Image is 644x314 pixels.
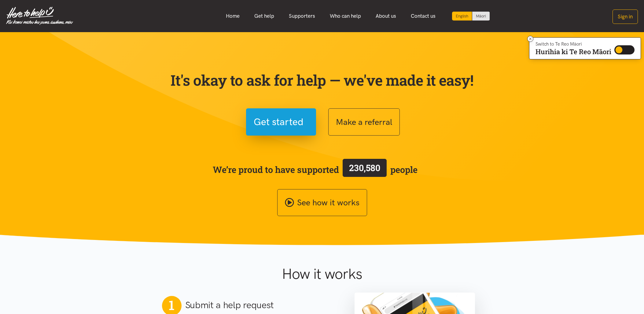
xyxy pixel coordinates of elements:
[613,9,638,24] button: Sign in
[322,9,368,23] a: Who can help
[328,108,400,136] button: Make a referral
[169,297,174,313] span: 1
[452,12,472,21] div: Current language
[185,299,274,312] h2: Submit a help request
[452,12,490,21] div: Language toggle
[6,7,73,25] img: Home
[535,49,611,54] p: Hurihia ki Te Reo Māori
[277,189,367,216] a: See how it works
[213,158,418,181] span: We’re proud to have supported people
[222,265,422,283] h1: How it works
[472,12,490,21] a: Switch to Te Reo Māori
[368,9,403,23] a: About us
[403,9,443,23] a: Contact us
[254,114,304,130] span: Get started
[246,108,316,136] button: Get started
[339,158,390,181] a: 230,580
[247,9,282,23] a: Get help
[219,9,247,23] a: Home
[349,162,380,174] span: 230,580
[282,9,322,23] a: Supporters
[169,71,475,89] p: It's okay to ask for help — we've made it easy!
[535,42,611,46] p: Switch to Te Reo Māori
